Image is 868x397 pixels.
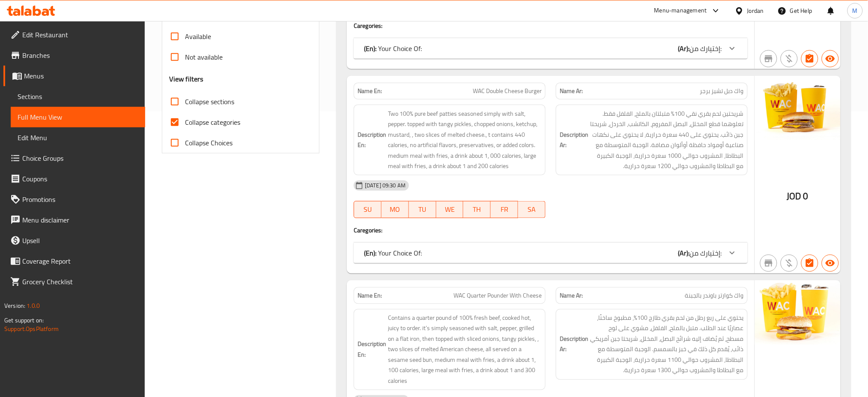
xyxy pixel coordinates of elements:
span: [DATE] 09:30 AM [361,181,409,189]
a: Branches [3,45,145,66]
button: SU [354,201,382,218]
span: M [853,6,858,15]
a: Choice Groups [3,148,145,168]
span: Choice Groups [22,153,138,163]
span: Two 100% pure beef patties seasoned simply with salt, pepper. topped with tangy pickles, chopped ... [388,108,542,171]
a: Promotions [3,189,145,210]
button: WE [436,201,464,218]
span: TH [467,203,487,216]
span: Upsell [22,235,138,246]
a: Upsell [3,230,145,251]
strong: Description Ar: [560,334,588,355]
a: Edit Menu [11,127,145,148]
a: Coupons [3,168,145,189]
span: Not available [185,52,223,62]
span: إختيارك من: [690,247,722,259]
p: Your Choice Of: [364,43,422,54]
span: Coverage Report [22,256,138,266]
a: Support.OpsPlatform [4,323,59,334]
img: WAC_Double_Cheeseburger638906920877198842.jpg [755,76,841,140]
span: Collapse Choices [185,138,233,148]
button: Purchased item [781,50,798,67]
span: Contains a quarter pound of 100% fresh beef, cooked hot, juicy to order. it’s simply seasoned wit... [388,313,542,387]
span: واك دبل تشيز برجر [700,87,744,96]
a: Coverage Report [3,251,145,271]
span: MO [385,203,406,216]
button: SA [518,201,546,218]
b: (Ar): [678,247,690,259]
b: (En): [364,247,376,259]
a: Menu disclaimer [3,210,145,230]
span: TU [412,203,433,216]
span: واك كوارتر باوندر بالجبنة [685,291,744,300]
img: WAC_Quarter_Pounder_with_638906920879055874.jpg [755,280,841,345]
span: Version: [4,300,25,311]
div: Menu-management [654,6,707,16]
span: Grocery Checklist [22,277,138,287]
span: Menus [24,71,138,81]
strong: Description Ar: [560,129,588,150]
span: SU [358,203,378,216]
span: WAC Quarter Pounder With Cheese [453,291,542,300]
button: TH [463,201,491,218]
button: Purchased item [781,255,798,272]
a: Full Menu View [11,107,145,127]
button: Not branch specific item [760,50,777,67]
span: Edit Restaurant [22,30,138,40]
span: Branches [22,50,138,60]
h4: Caregories: [354,226,748,235]
span: شريحتين لحم بقري نقي 100% متبلتان بالملح، الفلفل فقط. تعلوهما قطع المخلل، البصل المفروم، الكاتشب،... [590,108,744,171]
h4: Caregories: [354,21,748,30]
span: Promotions [22,194,138,205]
button: FR [491,201,518,218]
span: يحتوي على ربع رطل من لحم بقري طازج 100%، مطبوخ ساخنًا، عصاريًا عند الطلب. متبل بالملح، الفلفل، مش... [590,313,744,376]
strong: Description En: [358,129,386,150]
div: (En): Your Choice Of:(Ar):إختيارك من: [354,243,748,263]
a: Menus [3,66,145,86]
span: Collapse sections [185,96,234,107]
a: Grocery Checklist [3,271,145,292]
button: TU [409,201,436,218]
span: Available [185,31,211,42]
span: SA [522,203,542,216]
span: WAC Double Cheese Burger [473,87,542,96]
span: 1.0.0 [27,300,40,311]
span: Edit Menu [18,132,138,143]
div: Jordan [747,6,764,15]
span: Coupons [22,174,138,184]
span: Sections [18,91,138,102]
strong: Name Ar: [560,87,583,96]
button: Has choices [801,50,818,67]
span: Get support on: [4,315,44,326]
span: JOD [787,188,802,205]
span: 0 [803,188,808,205]
span: WE [440,203,460,216]
p: Your Choice Of: [364,248,422,258]
button: MO [382,201,409,218]
span: Menu disclaimer [22,215,138,225]
button: Available [822,255,839,272]
strong: Name En: [358,291,382,300]
span: Collapse categories [185,117,240,127]
a: Sections [11,86,145,107]
button: Not branch specific item [760,255,777,272]
button: Available [822,50,839,67]
button: Has choices [801,255,818,272]
b: (Ar): [678,42,690,55]
span: Full Menu View [18,112,138,122]
a: Edit Restaurant [3,24,145,45]
h3: View filters [169,74,204,84]
strong: Name Ar: [560,291,583,300]
span: إختيارك من: [690,42,722,55]
b: (En): [364,42,376,55]
strong: Description En: [358,339,386,360]
strong: Name En: [358,87,382,96]
div: (En): Your Choice Of:(Ar):إختيارك من: [354,38,748,59]
span: FR [494,203,515,216]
